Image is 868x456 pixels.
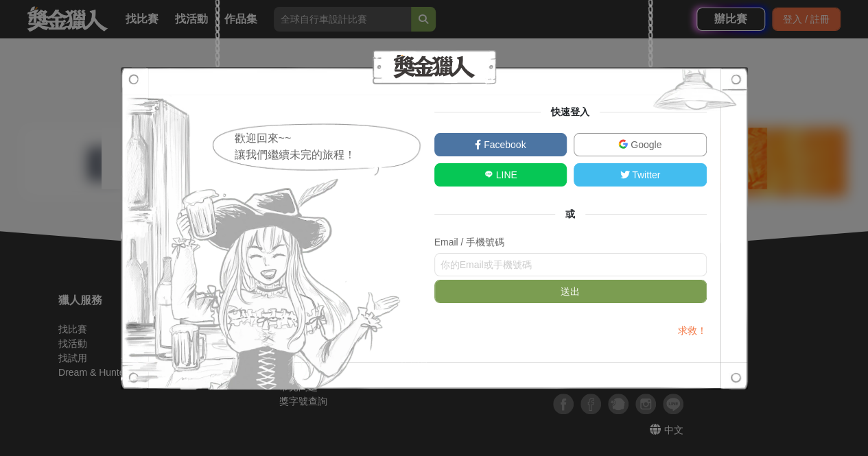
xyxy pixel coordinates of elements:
span: 或 [555,208,585,219]
img: Signup [642,67,748,119]
img: LINE [484,169,493,179]
span: Facebook [481,139,526,150]
div: 歡迎回來~~ [235,130,423,147]
span: Twitter [629,169,660,180]
span: Google [628,139,661,150]
div: 讓我們繼續未完的旅程！ [235,147,423,163]
div: Email / 手機號碼 [434,235,707,250]
a: 求救！ [677,325,706,336]
span: 快速登入 [541,106,600,117]
img: Google [618,139,628,149]
input: 你的Email或手機號碼 [434,253,707,276]
button: 送出 [434,280,707,303]
img: Signup [121,67,406,389]
span: LINE [493,169,517,180]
